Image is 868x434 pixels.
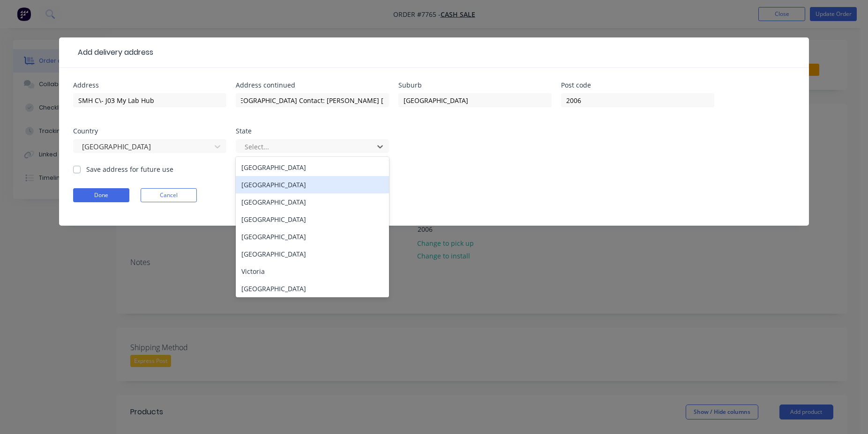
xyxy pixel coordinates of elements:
[236,176,389,193] div: [GEOGRAPHIC_DATA]
[86,164,173,174] label: Save address for future use
[561,82,714,88] div: Post code
[236,159,389,176] div: [GEOGRAPHIC_DATA]
[141,188,197,202] button: Cancel
[236,263,389,280] div: Victoria
[236,193,389,211] div: [GEOGRAPHIC_DATA]
[236,128,389,134] div: State
[236,228,389,245] div: [GEOGRAPHIC_DATA]
[398,82,552,88] div: Suburb
[236,82,389,88] div: Address continued
[236,245,389,263] div: [GEOGRAPHIC_DATA]
[73,47,153,58] div: Add delivery address
[236,211,389,228] div: [GEOGRAPHIC_DATA]
[73,82,226,88] div: Address
[236,280,389,297] div: [GEOGRAPHIC_DATA]
[73,188,129,202] button: Done
[73,128,226,134] div: Country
